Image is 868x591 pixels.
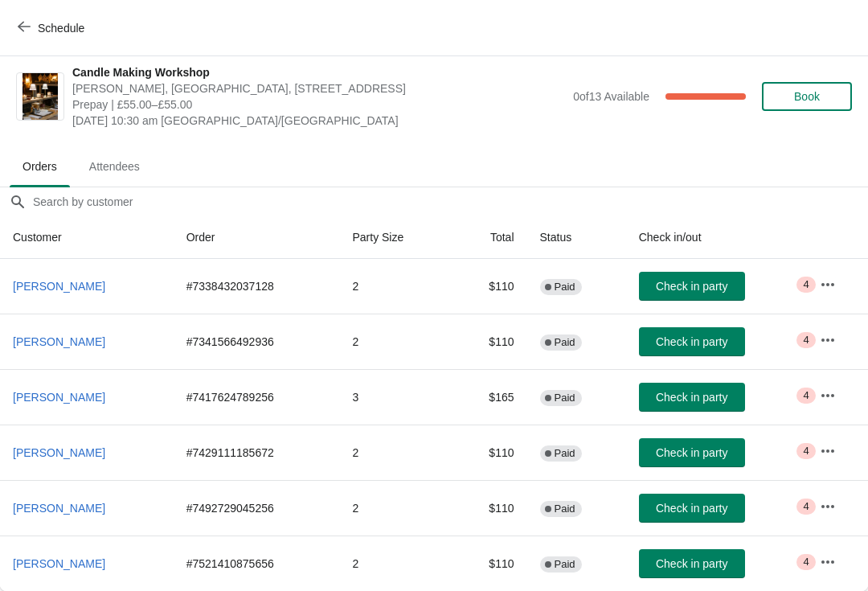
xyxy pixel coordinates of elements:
td: 2 [339,425,452,480]
td: $110 [452,536,527,591]
span: 4 [803,500,809,513]
span: [PERSON_NAME] [13,335,105,348]
span: Check in party [656,502,727,515]
button: [PERSON_NAME] [6,327,112,356]
span: Candle Making Workshop [72,64,565,80]
td: $110 [452,314,527,369]
button: [PERSON_NAME] [6,549,112,578]
button: Check in party [639,438,745,467]
td: 3 [339,369,452,425]
span: Orders [10,152,70,181]
span: 0 of 13 Available [573,90,649,103]
td: # 7521410875656 [174,536,340,591]
button: Book [762,82,852,111]
th: Total [452,216,527,259]
td: # 7341566492936 [174,314,340,369]
span: Paid [555,447,575,460]
span: Check in party [656,446,727,459]
td: $110 [452,480,527,536]
button: [PERSON_NAME] [6,494,112,523]
button: Check in party [639,549,745,578]
span: Paid [555,503,575,515]
span: [PERSON_NAME] [13,502,105,515]
td: 2 [339,536,452,591]
td: # 7338432037128 [174,259,340,314]
span: 4 [803,389,809,402]
span: Check in party [656,335,727,348]
th: Party Size [339,216,452,259]
td: # 7417624789256 [174,369,340,425]
span: 4 [803,334,809,347]
span: Paid [555,336,575,349]
td: $110 [452,425,527,480]
button: [PERSON_NAME] [6,272,112,301]
th: Order [174,216,340,259]
button: Check in party [639,327,745,356]
button: Check in party [639,383,745,412]
td: # 7492729045256 [174,480,340,536]
input: Search by customer [32,187,868,216]
span: 4 [803,556,809,568]
td: $165 [452,369,527,425]
td: $110 [452,259,527,314]
span: [PERSON_NAME] [13,391,105,404]
td: 2 [339,259,452,314]
span: Check in party [656,391,727,404]
span: [PERSON_NAME] [13,446,105,459]
span: Paid [555,392,575,404]
button: [PERSON_NAME] [6,438,112,467]
button: Check in party [639,272,745,301]
button: [PERSON_NAME] [6,383,112,412]
button: Schedule [8,14,97,43]
span: [PERSON_NAME] [13,557,105,570]
th: Check in/out [626,216,807,259]
span: [PERSON_NAME], [GEOGRAPHIC_DATA], [STREET_ADDRESS] [72,80,565,96]
span: [PERSON_NAME] [13,280,105,293]
span: Book [794,90,820,103]
span: [DATE] 10:30 am [GEOGRAPHIC_DATA]/[GEOGRAPHIC_DATA] [72,113,565,129]
th: Status [527,216,626,259]
span: Check in party [656,557,727,570]
span: 4 [803,278,809,291]
span: Attendees [76,152,153,181]
span: Paid [555,281,575,293]
span: Schedule [38,22,84,35]
img: Candle Making Workshop [23,73,58,120]
span: 4 [803,445,809,458]
td: # 7429111185672 [174,425,340,480]
td: 2 [339,480,452,536]
span: Paid [555,558,575,571]
span: Check in party [656,280,727,293]
td: 2 [339,314,452,369]
span: Prepay | £55.00–£55.00 [72,96,565,113]
button: Check in party [639,494,745,523]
